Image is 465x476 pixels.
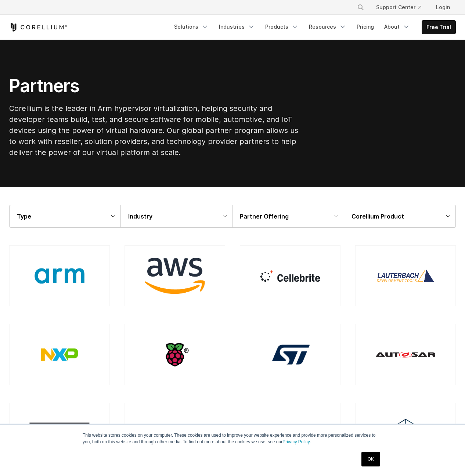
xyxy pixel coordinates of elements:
a: Elektrobit [9,403,110,464]
a: Lauterbach [355,245,456,306]
strong: Partner Offering [240,213,289,220]
a: SOAFEE [355,403,456,464]
a: Corellium Home [9,23,68,32]
img: Lauterbach [375,268,435,284]
a: About [380,20,414,33]
a: OK [361,452,380,466]
div: Navigation Menu [170,20,456,34]
img: Elektrobit [29,423,89,444]
a: NXP [9,324,110,385]
img: OWASP [145,420,205,447]
img: Autosar [375,351,435,358]
a: Red Hat [240,403,340,464]
a: ARM [9,245,110,306]
a: Pricing [352,20,378,33]
div: Navigation Menu [348,1,456,14]
p: This website stores cookies on your computer. These cookies are used to improve your website expe... [83,432,382,445]
a: Privacy Policy. [282,439,311,444]
img: RaspberryPi [157,336,193,373]
a: Solutions [170,20,213,33]
h1: Partners [9,75,303,97]
a: AWS [125,245,225,306]
a: Cellebrite [240,245,340,306]
img: SOAFEE [382,415,429,452]
a: Free Trial [422,21,455,34]
img: ST Microelectronics [263,336,318,373]
strong: Industry [128,213,152,220]
a: Industries [215,20,259,33]
a: OWASP [125,403,225,464]
img: NXP [29,338,89,372]
strong: Corellium Product [352,213,404,220]
a: Support Center [370,1,427,14]
a: ST Microelectronics [240,324,340,385]
a: Products [261,20,303,33]
img: AWS [145,258,205,294]
button: Search [354,1,367,14]
p: Corellium is the leader in Arm hypervisor virtualization, helping security and developer teams bu... [9,103,303,158]
a: Autosar [355,324,456,385]
img: ARM [35,268,84,283]
a: Resources [304,20,351,33]
a: Login [430,1,456,14]
img: Cellebrite [260,270,320,282]
strong: Type [17,213,31,220]
a: RaspberryPi [125,324,225,385]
